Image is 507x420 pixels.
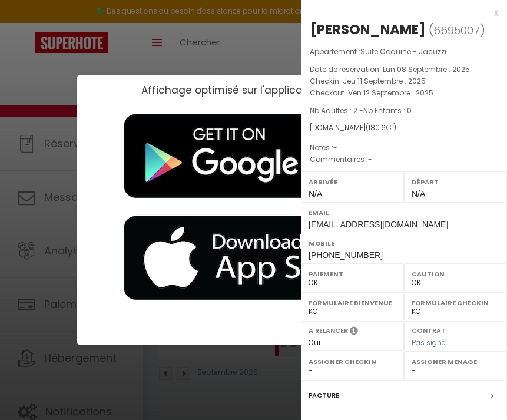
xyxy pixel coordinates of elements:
span: Ven 12 Septembre . 2025 [348,88,433,98]
label: Assigner Menage [412,356,499,368]
label: Mobile [309,237,499,249]
span: Pas signé [412,338,446,348]
p: Checkin : [310,75,498,87]
label: Contrat [412,326,446,333]
span: ( ) [429,22,485,38]
img: playMarket [107,105,401,207]
span: [EMAIL_ADDRESS][DOMAIN_NAME] [309,220,448,229]
div: [PERSON_NAME] [310,20,426,39]
label: Paiement [309,268,396,280]
span: Suite Coquine - Jacuzzi [360,47,446,57]
label: Caution [412,268,499,280]
div: x [301,6,498,20]
span: Jeu 11 Septembre . 2025 [343,76,426,86]
h2: Affichage optimisé sur l'application mobile [141,84,360,96]
label: Email [309,207,499,219]
span: N/A [412,189,425,199]
p: Checkout : [310,87,498,99]
span: - [333,143,337,153]
label: Facture [309,389,339,402]
label: Arrivée [309,176,396,188]
span: [PHONE_NUMBER] [309,250,383,260]
p: Commentaires : [310,154,498,166]
span: - [368,154,372,164]
p: Appartement : [310,46,498,58]
span: ( € ) [366,123,396,133]
span: Nb Adultes : 2 - [310,105,412,115]
label: Départ [412,176,499,188]
label: Formulaire Checkin [412,297,499,309]
span: Nb Enfants : 0 [363,105,412,115]
img: appStore [107,207,401,309]
label: A relancer [309,326,348,336]
div: [DOMAIN_NAME] [310,123,498,134]
span: N/A [309,189,322,199]
i: Sélectionner OUI si vous souhaiter envoyer les séquences de messages post-checkout [350,326,358,339]
span: Lun 08 Septembre . 2025 [383,64,470,74]
label: Formulaire Bienvenue [309,297,396,309]
p: Notes : [310,142,498,154]
label: Assigner Checkin [309,356,396,368]
span: 6695007 [433,23,480,38]
p: Date de réservation : [310,64,498,75]
span: 180.6 [369,123,386,133]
